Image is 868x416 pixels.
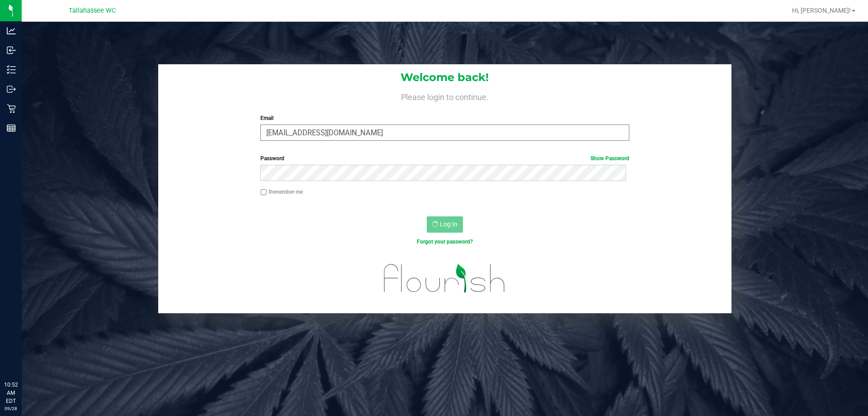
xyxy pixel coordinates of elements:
[7,65,16,74] inline-svg: Inventory
[260,189,267,196] input: Remember me
[417,239,473,245] a: Forgot your password?
[260,155,284,162] span: Password
[7,124,16,133] inline-svg: Reports
[4,381,18,405] p: 10:52 AM EDT
[427,216,463,233] button: Log In
[7,85,16,94] inline-svg: Outbound
[260,114,629,122] label: Email
[440,220,458,228] span: Log In
[260,188,303,196] label: Remember me
[7,104,16,113] inline-svg: Retail
[69,7,116,14] span: Tallahassee WC
[373,255,516,301] img: flourish_logo.svg
[158,72,731,83] h1: Welcome back!
[7,26,16,35] inline-svg: Analytics
[590,155,629,162] a: Show Password
[4,405,18,412] p: 09/28
[7,46,16,55] inline-svg: Inbound
[158,91,731,101] h4: Please login to continue.
[792,7,851,14] span: Hi, [PERSON_NAME]!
